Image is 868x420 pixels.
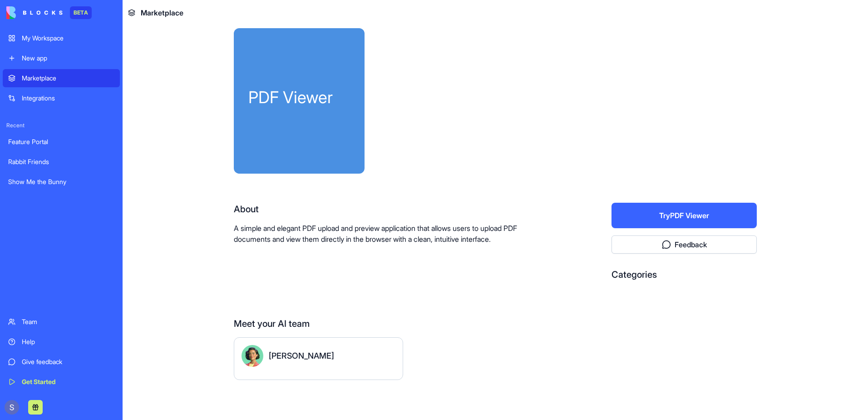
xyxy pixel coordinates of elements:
[3,313,120,331] a: Team
[3,353,120,371] a: Give feedback
[141,7,183,18] span: Marketplace
[3,89,120,107] a: Integrations
[3,29,120,47] a: My Workspace
[269,350,334,362] div: [PERSON_NAME]
[8,177,114,186] div: Show Me the Bunny
[8,137,114,146] div: Feature Portal
[3,133,120,151] a: Feature Portal
[22,94,114,103] div: Integrations
[9,155,49,163] strong: Ticket Type
[22,337,114,346] div: Help
[65,5,118,20] h1: PDF Errors
[9,224,173,234] p: PDF Errors
[3,69,120,87] a: Marketplace
[234,317,757,330] div: Meet your AI team
[70,6,92,19] div: BETA
[612,268,757,281] div: Categories
[6,6,63,19] img: logo
[248,88,350,106] div: PDF Viewer
[3,333,120,351] a: Help
[242,345,263,367] img: Nina_avatar.png
[9,245,50,253] strong: Description
[3,373,120,391] a: Get Started
[22,34,114,43] div: My Workspace
[3,122,120,129] span: Recent
[5,400,19,415] img: ACg8ocJg4p_dPqjhSL03u1SIVTGQdpy5AIiJU7nt3TQW-L-gyDNKzg=s96-c
[159,4,176,20] div: Close
[3,153,120,171] a: Rabbit Friends
[9,254,173,264] div: Cannot print to PDF. Wasted hours on this
[18,110,132,126] strong: You will be notified here and by email
[9,164,173,174] p: Tickets
[22,74,114,83] div: Marketplace
[9,215,25,223] strong: Title
[6,4,23,21] button: go back
[3,173,120,191] a: Show Me the Bunny
[22,317,114,326] div: Team
[6,6,92,19] a: BETA
[18,128,153,137] p: [EMAIL_ADDRESS][DOMAIN_NAME]
[234,203,553,215] div: About
[22,377,114,386] div: Get Started
[9,194,173,204] p: #36558888
[3,49,120,67] a: New app
[8,157,114,166] div: Rabbit Friends
[9,185,40,193] strong: Ticket ID
[22,357,114,366] div: Give feedback
[22,54,114,63] div: New app
[234,223,553,245] p: A simple and elegant PDF upload and preview application that allows users to upload PDF documents...
[57,65,125,74] p: Ticket is created
[16,82,166,90] p: We'll notify you once your ticket has an update
[612,235,757,254] button: Feedback
[612,203,757,228] button: TryPDF Viewer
